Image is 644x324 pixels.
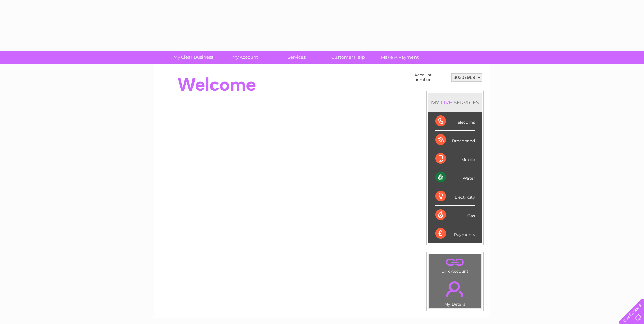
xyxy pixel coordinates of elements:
div: Telecoms [435,112,475,131]
a: My Clear Business [165,51,221,64]
td: Account number [412,71,449,84]
a: . [431,256,479,268]
td: Link Account [429,254,481,275]
div: MY SERVICES [428,93,482,112]
a: Services [269,51,325,64]
div: Payments [435,224,475,243]
div: LIVE [439,99,454,106]
div: Water [435,168,475,187]
a: Customer Help [320,51,376,64]
td: My Details [429,275,481,309]
a: . [431,277,479,301]
a: Make A Payment [372,51,428,64]
div: Gas [435,206,475,224]
div: Mobile [435,149,475,168]
div: Electricity [435,187,475,206]
a: My Account [217,51,273,64]
div: Broadband [435,131,475,149]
